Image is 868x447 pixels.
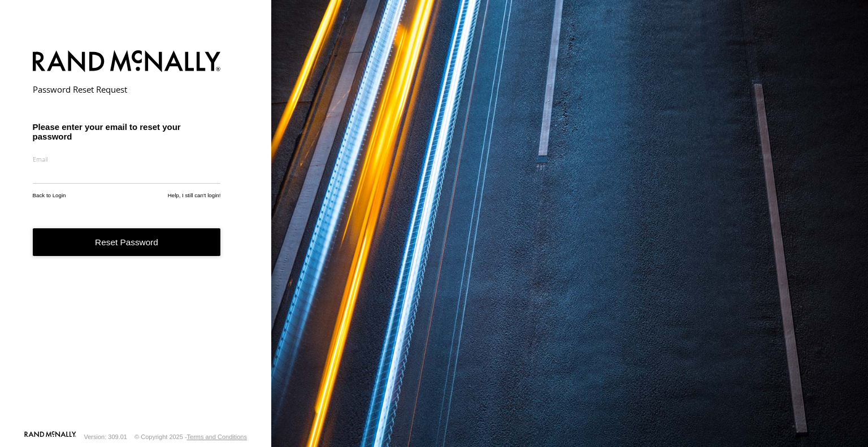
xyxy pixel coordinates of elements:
[33,122,221,141] h3: Please enter your email to reset your password
[84,433,127,440] div: Version: 309.01
[187,433,247,440] a: Terms and Conditions
[33,155,221,163] label: Email
[33,192,66,198] a: Back to Login
[134,433,247,440] div: © Copyright 2025 -
[33,48,221,77] img: Rand McNally
[168,192,221,198] a: Help, I still can't login!
[24,431,76,442] a: Visit our Website
[33,228,221,256] button: Reset Password
[33,84,221,95] h2: Password Reset Request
